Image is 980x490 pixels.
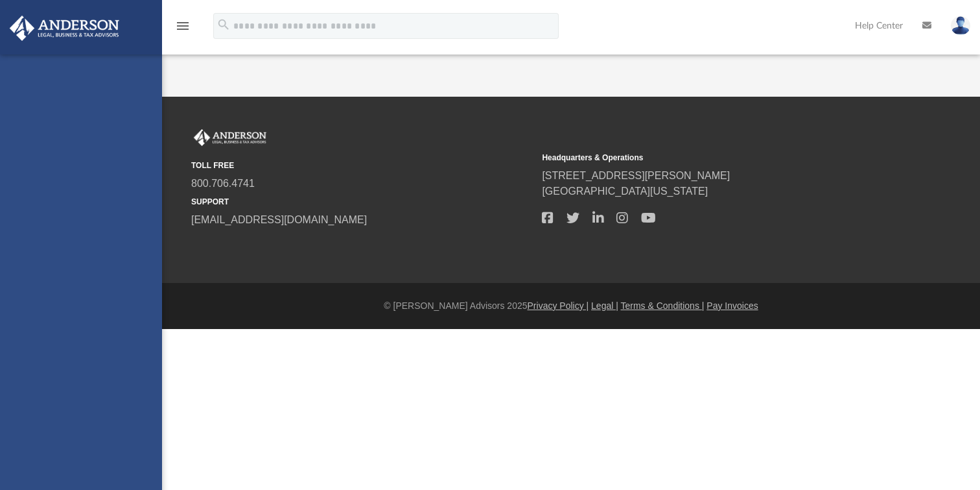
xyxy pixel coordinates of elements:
[951,16,970,35] img: User Pic
[542,186,708,197] a: [GEOGRAPHIC_DATA][US_STATE]
[191,178,255,189] a: 800.706.4741
[6,16,123,41] img: Anderson Advisors Platinum Portal
[191,196,533,208] small: SUPPORT
[162,299,980,313] div: © [PERSON_NAME] Advisors 2025
[528,300,589,311] a: Privacy Policy |
[542,170,730,181] a: [STREET_ADDRESS][PERSON_NAME]
[191,214,367,225] a: [EMAIL_ADDRESS][DOMAIN_NAME]
[706,300,758,311] a: Pay Invoices
[591,300,618,311] a: Legal |
[175,25,191,34] a: menu
[191,129,269,146] img: Anderson Advisors Platinum Portal
[191,160,533,171] small: TOLL FREE
[542,152,883,164] small: Headquarters & Operations
[621,300,705,311] a: Terms & Conditions |
[175,18,191,34] i: menu
[216,18,231,32] i: search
